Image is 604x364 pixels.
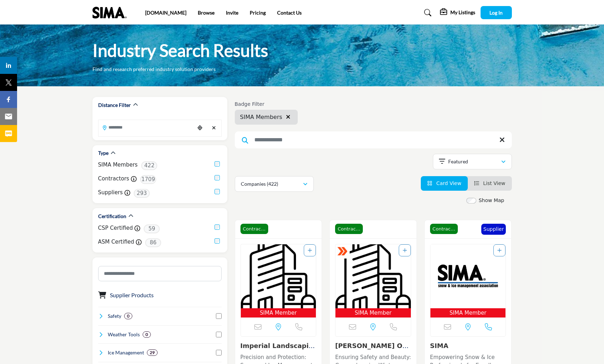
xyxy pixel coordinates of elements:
a: Invite [226,10,238,16]
li: List View [468,176,512,191]
label: SIMA Members [98,161,138,169]
div: 0 Results For Safety [124,313,132,319]
input: Search Location [99,120,195,134]
h2: Distance Filter [98,102,131,109]
img: SIMA [430,244,506,308]
h3: SIMA [430,342,506,350]
a: Open Listing in new tab [335,244,411,318]
a: Add To List [403,248,407,253]
a: Contact Us [277,10,302,16]
button: Supplier Products [110,291,154,299]
div: My Listings [440,9,475,17]
a: Open Listing in new tab [430,244,506,318]
div: 29 Results For Ice Management [147,349,158,356]
label: Suppliers [98,189,123,197]
h2: Type [98,150,108,157]
input: Select Safety checkbox [216,313,222,319]
div: Clear search location [209,120,219,136]
input: Select Ice Management checkbox [216,350,222,355]
input: Suppliers checkbox [214,189,220,194]
img: Wright Outdoor Solutions [335,244,411,308]
input: CSP Certified checkbox [214,224,220,230]
label: Show Map [479,197,504,204]
a: Add To List [308,248,312,253]
img: Imperial Landscaping [241,244,316,308]
b: 29 [150,350,155,355]
a: [DOMAIN_NAME] [145,10,186,16]
span: SIMA Members [240,113,282,121]
span: Card View [436,180,461,186]
h1: Industry Search Results [92,39,268,61]
button: Featured [433,154,512,169]
button: Log In [481,6,512,19]
span: 59 [144,224,160,233]
a: Pricing [250,10,266,16]
input: ASM Certified checkbox [214,238,220,244]
button: Companies (422) [235,176,314,192]
input: Search Category [98,266,222,281]
b: 0 [145,332,148,337]
label: ASM Certified [98,238,134,246]
a: Browse [198,10,214,16]
span: List View [483,180,505,186]
a: View List [474,180,505,186]
a: Imperial Landscaping... [240,342,315,357]
a: View Card [427,180,461,186]
label: CSP Certified [98,224,133,232]
span: 1709 [140,175,156,184]
a: Search [417,7,436,18]
h4: Safety: Safety refers to the measures, practices, and protocols implemented to protect individual... [108,313,121,320]
a: [PERSON_NAME] Outdoor Solut... [335,342,410,357]
span: Contractor [430,224,458,234]
span: SIMA Member [242,309,315,317]
a: Open Listing in new tab [241,244,316,318]
h2: Certification [98,213,126,220]
label: Contractors [98,175,129,183]
p: Find and research preferred industry solution providers [92,66,216,73]
img: ASM Certified Badge Icon [337,246,348,257]
h3: Imperial Landscaping [240,342,317,350]
span: 293 [134,189,150,198]
div: Choose your current location [195,120,205,136]
h4: Weather Tools: Weather Tools refer to instruments, software, and technologies used to monitor, pr... [108,331,140,338]
img: Site Logo [92,7,130,18]
h3: Wright Outdoor Solutions [335,342,411,350]
span: 86 [145,238,161,247]
p: Supplier [483,226,504,233]
span: Contractor [240,224,268,234]
a: Add To List [497,248,502,253]
h4: Ice Management: Ice management involves the control, removal, and prevention of ice accumulation ... [108,349,144,356]
p: Companies (422) [241,180,278,188]
span: 422 [141,161,157,170]
input: Select Weather Tools checkbox [216,332,222,337]
p: Featured [448,158,468,165]
li: Card View [421,176,468,191]
h6: Badge Filter [235,101,298,107]
span: Log In [489,10,503,16]
h5: My Listings [450,9,475,16]
div: 0 Results For Weather Tools [143,331,151,338]
input: Search Keyword [235,131,512,148]
a: SIMA [430,342,449,349]
input: Selected SIMA Members checkbox [214,161,220,167]
b: 0 [127,314,129,319]
span: Contractor [335,224,363,234]
input: Contractors checkbox [214,175,220,180]
span: SIMA Member [337,309,409,317]
span: SIMA Member [432,309,504,317]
